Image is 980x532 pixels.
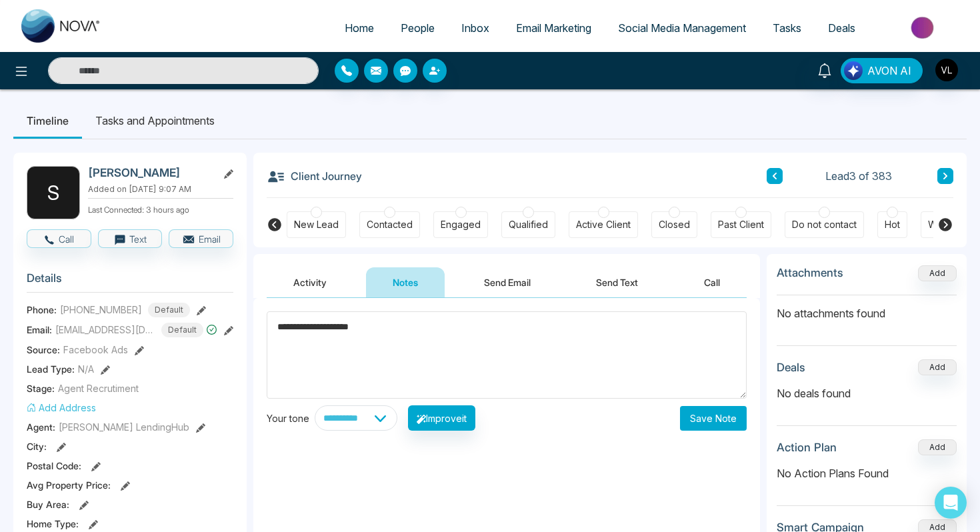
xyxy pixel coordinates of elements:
[345,21,374,35] span: Home
[27,439,47,453] span: City :
[759,15,815,41] a: Tasks
[27,362,75,376] span: Lead Type:
[448,15,503,41] a: Inbox
[27,303,57,317] span: Phone:
[918,439,957,455] button: Add
[659,218,690,231] div: Closed
[59,420,189,434] span: [PERSON_NAME] LendingHub
[576,218,631,231] div: Active Client
[78,362,94,376] span: N/A
[875,13,972,43] img: Market-place.gif
[88,183,233,195] p: Added on [DATE] 9:07 AM
[918,265,957,281] button: Add
[27,229,91,248] button: Call
[331,15,387,41] a: Home
[366,267,445,297] button: Notes
[441,218,481,231] div: Engaged
[98,229,163,248] button: Text
[27,323,52,337] span: Email:
[918,359,957,375] button: Add
[841,58,923,83] button: AVON AI
[718,218,764,231] div: Past Client
[825,168,892,184] span: Lead 3 of 383
[13,103,82,139] li: Timeline
[605,15,759,41] a: Social Media Management
[169,229,233,248] button: Email
[294,218,339,231] div: New Lead
[58,381,139,395] span: Agent Recrutiment
[27,381,55,395] span: Stage:
[27,478,111,492] span: Avg Property Price :
[828,21,855,35] span: Deals
[680,406,747,431] button: Save Note
[161,323,203,337] span: Default
[27,343,60,357] span: Source:
[27,459,81,473] span: Postal Code :
[27,517,79,531] span: Home Type :
[885,218,900,231] div: Hot
[618,21,746,35] span: Social Media Management
[918,267,957,278] span: Add
[509,218,548,231] div: Qualified
[503,15,605,41] a: Email Marketing
[777,295,957,321] p: No attachments found
[777,385,957,401] p: No deals found
[773,21,801,35] span: Tasks
[777,465,957,481] p: No Action Plans Found
[777,361,805,374] h3: Deals
[677,267,747,297] button: Call
[63,343,128,357] span: Facebook Ads
[461,21,489,35] span: Inbox
[815,15,869,41] a: Deals
[367,218,413,231] div: Contacted
[267,166,362,186] h3: Client Journey
[27,420,55,434] span: Agent:
[408,405,475,431] button: Improveit
[148,303,190,317] span: Default
[569,267,665,297] button: Send Text
[844,61,863,80] img: Lead Flow
[928,218,953,231] div: Warm
[267,267,353,297] button: Activity
[387,15,448,41] a: People
[401,21,435,35] span: People
[777,266,843,279] h3: Attachments
[88,201,233,216] p: Last Connected: 3 hours ago
[55,323,155,337] span: [EMAIL_ADDRESS][DOMAIN_NAME]
[27,166,80,219] div: S
[935,487,967,519] div: Open Intercom Messenger
[457,267,557,297] button: Send Email
[82,103,228,139] li: Tasks and Appointments
[516,21,591,35] span: Email Marketing
[935,59,958,81] img: User Avatar
[792,218,857,231] div: Do not contact
[867,63,911,79] span: AVON AI
[27,271,233,292] h3: Details
[27,401,96,415] button: Add Address
[27,497,69,511] span: Buy Area :
[267,411,315,425] div: Your tone
[88,166,212,179] h2: [PERSON_NAME]
[60,303,142,317] span: [PHONE_NUMBER]
[21,9,101,43] img: Nova CRM Logo
[777,441,837,454] h3: Action Plan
